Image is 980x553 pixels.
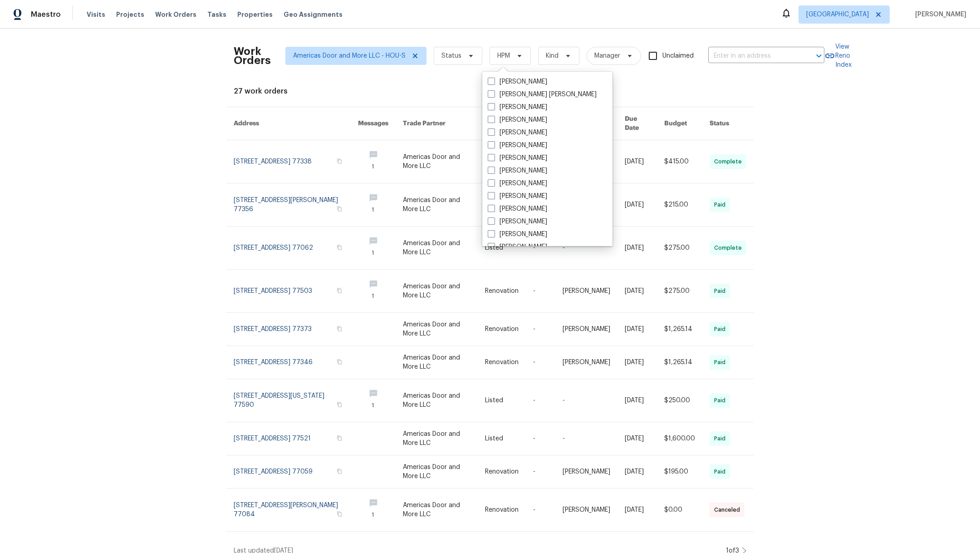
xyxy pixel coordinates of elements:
[237,10,273,19] span: Properties
[488,128,547,137] label: [PERSON_NAME]
[488,77,547,86] label: [PERSON_NAME]
[478,183,526,227] td: Feedback
[396,346,478,379] td: Americas Door and More LLC
[526,313,555,346] td: -
[488,242,547,252] label: [PERSON_NAME]
[207,11,226,18] span: Tasks
[335,358,343,366] button: Copy Address
[555,346,617,379] td: [PERSON_NAME]
[226,107,351,140] th: Address
[555,422,617,455] td: -
[335,157,343,165] button: Copy Address
[497,51,510,60] span: HPM
[478,455,526,489] td: Renovation
[813,49,825,62] button: Open
[116,10,144,19] span: Projects
[396,140,478,183] td: Americas Door and More LLC
[234,47,271,65] h2: Work Orders
[526,346,555,379] td: -
[396,313,478,346] td: Americas Door and More LLC
[87,10,105,19] span: Visits
[396,270,478,313] td: Americas Door and More LLC
[335,286,343,295] button: Copy Address
[335,243,343,252] button: Copy Address
[335,467,343,475] button: Copy Address
[555,489,617,532] td: [PERSON_NAME]
[335,434,343,442] button: Copy Address
[488,141,547,150] label: [PERSON_NAME]
[335,510,343,518] button: Copy Address
[293,51,406,60] span: Americas Door and More LLC - HOU-S
[478,270,526,313] td: Renovation
[526,270,555,313] td: -
[488,153,547,163] label: [PERSON_NAME]
[441,51,461,60] span: Status
[396,227,478,270] td: Americas Door and More LLC
[657,107,702,140] th: Budget
[478,313,526,346] td: Renovation
[526,379,555,422] td: -
[708,49,799,63] input: Enter in an address
[31,10,61,19] span: Maestro
[488,103,547,112] label: [PERSON_NAME]
[335,400,343,409] button: Copy Address
[911,10,966,19] span: [PERSON_NAME]
[824,42,852,69] a: View Reno Index
[488,192,547,201] label: [PERSON_NAME]
[396,107,478,140] th: Trade Partner
[155,10,196,19] span: Work Orders
[488,217,547,226] label: [PERSON_NAME]
[806,10,869,19] span: [GEOGRAPHIC_DATA]
[478,140,526,183] td: Renovation
[351,107,396,140] th: Messages
[478,107,526,140] th: Kind
[662,51,694,61] span: Unclaimed
[526,489,555,532] td: -
[488,90,597,99] label: [PERSON_NAME] [PERSON_NAME]
[488,166,547,175] label: [PERSON_NAME]
[396,183,478,227] td: Americas Door and More LLC
[488,204,547,213] label: [PERSON_NAME]
[478,422,526,455] td: Listed
[702,107,754,140] th: Status
[396,422,478,455] td: Americas Door and More LLC
[555,313,617,346] td: [PERSON_NAME]
[555,270,617,313] td: [PERSON_NAME]
[594,51,620,60] span: Manager
[478,379,526,422] td: Listed
[284,10,343,19] span: Geo Assignments
[478,346,526,379] td: Renovation
[488,179,547,188] label: [PERSON_NAME]
[335,205,343,213] button: Copy Address
[478,489,526,532] td: Renovation
[546,51,559,60] span: Kind
[526,455,555,489] td: -
[396,379,478,422] td: Americas Door and More LLC
[617,107,657,140] th: Due Date
[555,379,617,422] td: -
[396,489,478,532] td: Americas Door and More LLC
[396,455,478,489] td: Americas Door and More LLC
[555,455,617,489] td: [PERSON_NAME]
[555,227,617,270] td: -
[526,227,555,270] td: -
[478,227,526,270] td: Listed
[488,115,547,124] label: [PERSON_NAME]
[335,325,343,333] button: Copy Address
[488,230,547,239] label: [PERSON_NAME]
[526,422,555,455] td: -
[234,87,746,96] div: 27 work orders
